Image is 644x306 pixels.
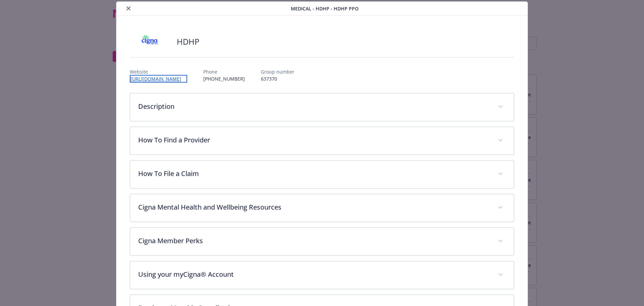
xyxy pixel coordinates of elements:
[138,202,490,212] p: Cigna Mental Health and Wellbeing Resources
[130,75,187,83] a: [URL][DOMAIN_NAME]
[130,32,170,52] img: CIGNA
[130,127,514,155] div: How To Find a Provider
[130,161,514,188] div: How To File a Claim
[138,135,490,145] p: How To Find a Provider
[203,75,245,82] p: [PHONE_NUMBER]
[130,93,514,121] div: Description
[203,68,245,75] p: Phone
[138,269,490,279] p: Using your myCigna® Account
[291,5,359,12] span: Medical - HDHP - HDHP PPO
[138,236,490,246] p: Cigna Member Perks
[130,228,514,255] div: Cigna Member Perks
[138,101,490,112] p: Description
[130,261,514,289] div: Using your myCigna® Account
[177,36,199,47] h2: HDHP
[124,4,132,12] button: close
[130,68,187,75] p: Website
[138,169,490,179] p: How To File a Claim
[261,68,294,75] p: Group number
[261,75,294,82] p: 637370
[130,194,514,222] div: Cigna Mental Health and Wellbeing Resources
